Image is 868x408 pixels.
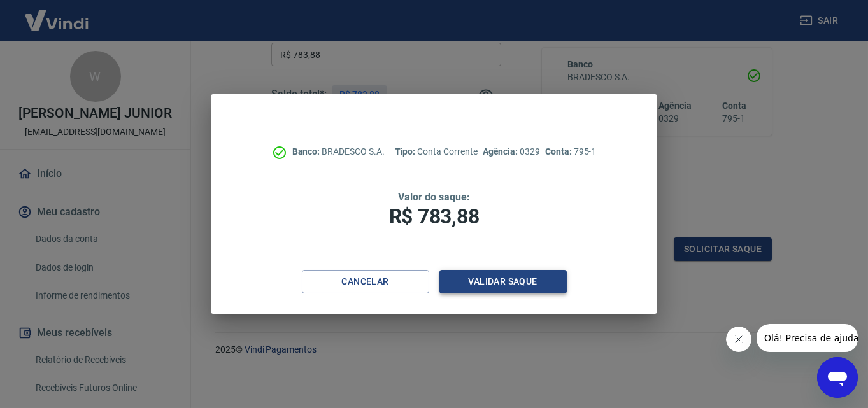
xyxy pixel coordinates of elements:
button: Cancelar [302,270,429,293]
span: Olá! Precisa de ajuda? [8,9,107,19]
p: 795-1 [545,145,596,158]
span: Conta: [545,146,574,157]
iframe: Mensagem da empresa [757,324,858,352]
span: Tipo: [395,146,418,157]
span: Valor do saque: [398,191,469,203]
span: R$ 783,88 [389,204,480,229]
iframe: Fechar mensagem [726,327,751,352]
p: Conta Corrente [395,145,478,158]
span: Agência: [483,146,520,157]
p: BRADESCO S.A. [292,145,385,158]
button: Validar saque [439,270,567,293]
span: Banco: [292,146,322,157]
p: 0329 [483,145,540,158]
iframe: Botão para abrir a janela de mensagens [817,357,858,398]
